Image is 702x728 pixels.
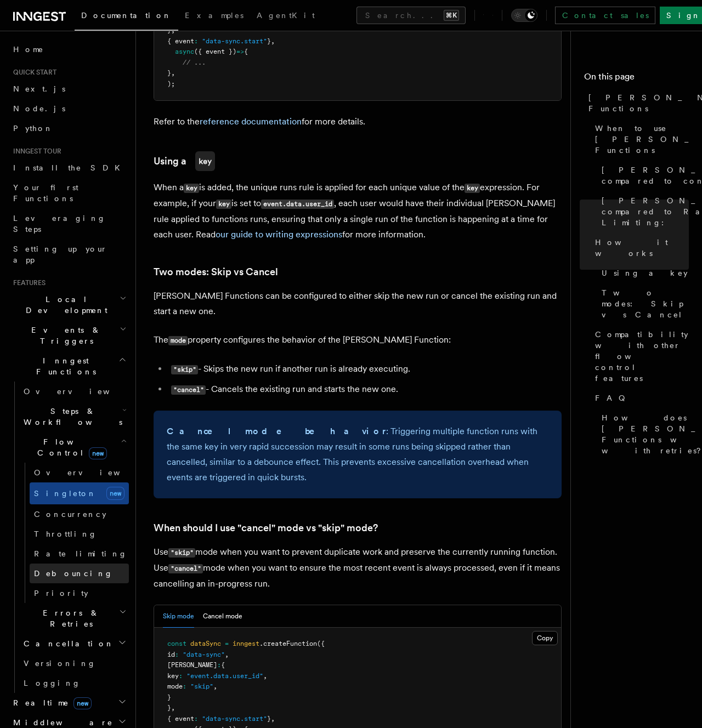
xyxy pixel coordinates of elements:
[555,7,655,24] a: Contact sales
[597,263,689,283] a: Using a key
[9,289,129,320] button: Local Development
[444,10,459,21] kbd: ⌘K
[591,325,689,388] a: Compatibility with other flow control features
[317,640,325,647] span: ({
[597,408,689,460] a: How does [PERSON_NAME] Functions work with retries?
[19,401,129,432] button: Steps & Workflows
[34,589,88,598] span: Priority
[19,634,129,653] button: Cancellation
[19,607,119,629] span: Errors & Retries
[597,283,689,325] a: Two modes: Skip vs Cancel
[81,11,172,20] span: Documentation
[595,393,631,403] span: FAQ
[9,697,92,708] span: Realtime
[163,605,194,628] button: Skip mode
[19,406,122,428] span: Steps & Workflows
[154,151,215,171] a: Using akey
[602,268,688,278] span: Using a key
[168,382,562,397] li: - Cancels the existing run and starts the new one.
[154,332,562,348] p: The property configures the behavior of the [PERSON_NAME] Function:
[13,84,65,93] span: Next.js
[194,37,198,45] span: :
[9,118,129,138] a: Python
[167,424,548,485] p: : Triggering multiple function runs with the same key in very rapid succession may result in some...
[591,388,689,408] a: FAQ
[167,672,179,680] span: key
[30,504,129,524] a: Concurrency
[202,37,267,45] span: "data-sync.start"
[106,487,124,500] span: new
[19,653,129,673] a: Versioning
[9,68,56,77] span: Quick start
[168,564,203,573] code: "cancel"
[9,351,129,382] button: Inngest Functions
[167,69,171,77] span: }
[34,549,127,558] span: Rate limiting
[154,180,562,242] p: When a is added, the unique runs rule is applied for each unique value of the expression. For exa...
[168,336,188,345] code: mode
[595,237,689,259] span: How it works
[167,693,171,701] span: }
[19,436,121,458] span: Flow Control
[171,69,175,77] span: ,
[267,37,271,45] span: }
[200,116,302,127] a: reference documentation
[167,640,186,647] span: const
[19,463,129,603] div: Flow Controlnew
[167,80,175,88] span: );
[217,661,221,669] span: :
[194,715,198,723] span: :
[73,697,92,709] span: new
[250,3,321,30] a: AgentKit
[34,530,97,538] span: Throttling
[9,325,120,346] span: Events & Triggers
[19,673,129,693] a: Logging
[9,717,113,728] span: Middleware
[195,151,215,171] code: key
[13,124,53,133] span: Python
[216,229,342,240] a: our guide to writing expressions
[34,569,113,578] span: Debouncing
[171,385,206,395] code: "cancel"
[154,288,562,319] p: [PERSON_NAME] Functions can be configured to either skip the new run or cancel the existing run a...
[9,239,129,270] a: Setting up your app
[34,489,97,498] span: Singleton
[602,287,689,320] span: Two modes: Skip vs Cancel
[584,70,689,88] h4: On this page
[24,387,137,396] span: Overview
[19,638,114,649] span: Cancellation
[221,661,225,669] span: {
[13,104,65,113] span: Node.js
[9,693,129,713] button: Realtimenew
[236,48,244,55] span: =>
[190,682,213,690] span: "skip"
[89,447,107,459] span: new
[263,672,267,680] span: ,
[183,59,206,66] span: // ...
[9,178,129,208] a: Your first Functions
[178,3,250,30] a: Examples
[190,640,221,647] span: dataSync
[154,264,278,280] a: Two modes: Skip vs Cancel
[175,48,194,55] span: async
[202,715,267,723] span: "data-sync.start"
[9,294,120,316] span: Local Development
[591,232,689,263] a: How it works
[13,163,127,172] span: Install the SDK
[532,631,558,645] button: Copy
[9,382,129,693] div: Inngest Functions
[30,524,129,544] a: Throttling
[24,659,96,668] span: Versioning
[19,603,129,634] button: Errors & Retries
[13,183,78,203] span: Your first Functions
[597,191,689,232] a: [PERSON_NAME] compared to Rate Limiting:
[171,365,198,374] code: "skip"
[203,605,242,628] button: Cancel mode
[154,114,562,129] p: Refer to the for more details.
[225,651,229,658] span: ,
[34,510,106,519] span: Concurrency
[244,48,248,55] span: {
[168,361,562,377] li: - Skips the new run if another run is already executing.
[584,88,689,118] a: [PERSON_NAME] Functions
[183,651,225,658] span: "data-sync"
